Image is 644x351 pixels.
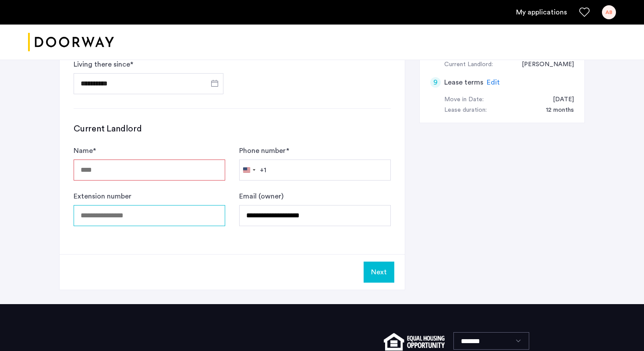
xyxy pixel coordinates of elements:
div: 9 [430,77,441,88]
a: My application [516,7,567,18]
img: equal-housing.png [384,333,445,351]
img: logo [28,26,114,59]
h3: Current Landlord [74,123,391,135]
select: Language select [453,332,529,350]
div: Lease duration: [444,105,487,116]
a: Favorites [579,7,590,18]
div: Move in Date: [444,95,484,105]
button: Selected country [240,160,266,180]
label: Extension number [74,191,131,202]
button: Open calendar [209,78,220,89]
div: Rivky Kohn [513,60,574,70]
label: Phone number * [239,145,289,156]
div: +1 [260,165,266,175]
label: Email (owner) [239,191,283,202]
div: AB [602,5,616,19]
div: 12 months [537,105,574,116]
div: 10/22/2025 [544,95,574,105]
h5: Lease terms [444,77,483,88]
button: Next [364,262,394,283]
label: Living there since * [74,59,133,70]
label: Name * [74,145,96,156]
a: Cazamio logo [28,26,114,59]
div: Current Landlord: [444,60,493,70]
span: Edit [487,79,500,86]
